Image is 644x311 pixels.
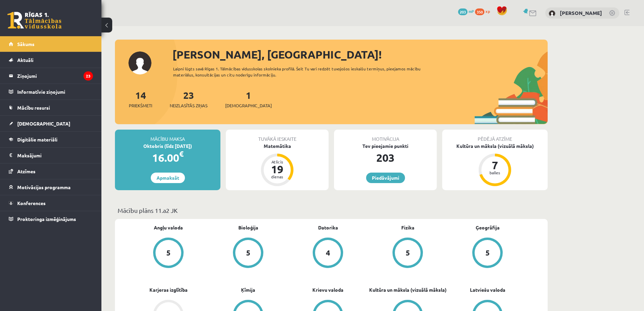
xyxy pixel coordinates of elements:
[151,173,185,183] a: Apmaksāt
[475,8,484,15] span: 350
[226,142,329,150] div: Matemātika
[485,171,505,175] div: balles
[17,216,76,222] span: Proktoringa izmēģinājums
[549,10,555,17] img: Uvis Zvirbulis
[485,249,490,257] div: 5
[7,12,62,29] a: Rīgas 1. Tālmācības vidusskola
[128,238,208,269] a: 5
[485,160,505,171] div: 7
[312,286,343,293] a: Krievu valoda
[166,249,171,257] div: 5
[9,68,93,84] a: Ziņojumi23
[17,136,57,142] span: Digitālie materiāli
[115,150,220,166] div: 16.00
[334,150,437,166] div: 203
[115,142,220,150] div: Oktobris (līdz [DATE])
[401,224,414,231] a: Fizika
[560,9,602,16] a: [PERSON_NAME]
[9,132,93,147] a: Digitālie materiāli
[326,249,330,257] div: 4
[129,89,152,109] a: 14Priekšmeti
[170,89,208,109] a: 23Neizlasītās ziņas
[17,148,93,163] legend: Maksājumi
[476,224,500,231] a: Ģeogrāfija
[318,224,338,231] a: Datorika
[9,116,93,131] a: [DEMOGRAPHIC_DATA]
[225,89,272,109] a: 1[DEMOGRAPHIC_DATA]
[442,130,548,142] div: Pēdējā atzīme
[17,41,34,47] span: Sākums
[406,249,410,257] div: 5
[238,224,258,231] a: Bioloģija
[241,286,255,293] a: Ķīmija
[9,211,93,227] a: Proktoringa izmēģinājums
[366,173,405,183] a: Piedāvājumi
[9,100,93,115] a: Mācību resursi
[115,130,220,142] div: Mācību maksa
[288,238,368,269] a: 4
[17,120,70,127] span: [DEMOGRAPHIC_DATA]
[9,52,93,68] a: Aktuāli
[9,195,93,211] a: Konferences
[334,130,437,142] div: Motivācija
[267,164,287,175] div: 19
[17,168,35,174] span: Atzīmes
[470,286,505,293] a: Latviešu valoda
[267,175,287,179] div: dienas
[442,142,548,150] div: Kultūra un māksla (vizuālā māksla)
[17,105,50,111] span: Mācību resursi
[170,102,208,109] span: Neizlasītās ziņas
[118,206,545,215] p: Mācību plāns 11.a2 JK
[369,286,447,293] a: Kultūra un māksla (vizuālā māksla)
[149,286,188,293] a: Karjeras izglītība
[17,184,71,190] span: Motivācijas programma
[469,8,474,14] span: mP
[17,84,93,99] legend: Informatīvie ziņojumi
[9,148,93,163] a: Maksājumi
[84,71,93,81] i: 23
[17,57,33,63] span: Aktuāli
[173,66,433,78] div: Laipni lūgts savā Rīgas 1. Tālmācības vidusskolas skolnieka profilā. Šeit Tu vari redzēt tuvojošo...
[225,102,272,109] span: [DEMOGRAPHIC_DATA]
[9,179,93,195] a: Motivācijas programma
[448,238,527,269] a: 5
[226,142,329,187] a: Matemātika Atlicis 19 dienas
[334,142,437,150] div: Tev pieejamie punkti
[172,46,548,63] div: [PERSON_NAME], [GEOGRAPHIC_DATA]!
[179,149,184,159] span: €
[129,102,152,109] span: Priekšmeti
[246,249,251,257] div: 5
[9,84,93,99] a: Informatīvie ziņojumi
[442,142,548,187] a: Kultūra un māksla (vizuālā māksla) 7 balles
[208,238,288,269] a: 5
[458,8,474,14] a: 203 mP
[9,36,93,52] a: Sākums
[485,8,490,14] span: xp
[267,160,287,164] div: Atlicis
[475,8,493,14] a: 350 xp
[9,163,93,179] a: Atzīmes
[17,68,93,84] legend: Ziņojumi
[458,8,468,15] span: 203
[154,224,183,231] a: Angļu valoda
[368,238,448,269] a: 5
[17,200,46,206] span: Konferences
[226,130,329,142] div: Tuvākā ieskaite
